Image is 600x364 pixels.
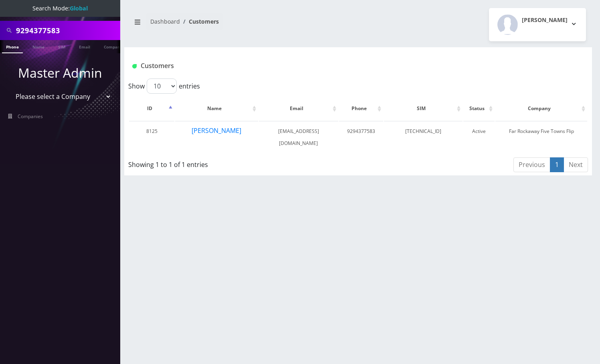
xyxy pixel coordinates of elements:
[54,40,69,52] a: SIM
[129,121,174,153] td: 8125
[463,97,495,120] th: Status: activate to sort column ascending
[259,121,338,153] td: [EMAIL_ADDRESS][DOMAIN_NAME]
[339,121,384,153] td: 9294377583
[259,97,338,120] th: Email: activate to sort column ascending
[495,97,587,120] th: Company: activate to sort column ascending
[463,121,495,153] td: Active
[384,97,463,120] th: SIM: activate to sort column ascending
[175,97,258,120] th: Name: activate to sort column ascending
[128,157,314,169] div: Showing 1 to 1 of 1 entries
[564,157,588,172] a: Next
[147,78,177,94] select: Showentries
[495,121,587,153] td: Far Rockaway Five Towns Flip
[132,62,507,70] h1: Customers
[150,18,180,25] a: Dashboard
[16,23,118,38] input: Search All Companies
[28,40,48,52] a: Name
[339,97,384,120] th: Phone: activate to sort column ascending
[70,4,88,12] strong: Global
[522,17,568,24] h2: [PERSON_NAME]
[191,125,242,136] button: [PERSON_NAME]
[180,17,219,26] li: Customers
[75,40,94,52] a: Email
[130,13,352,36] nav: breadcrumb
[32,4,88,12] span: Search Mode:
[513,157,550,172] a: Previous
[100,40,127,52] a: Company
[384,121,463,153] td: [TECHNICAL_ID]
[550,157,564,172] a: 1
[489,8,586,41] button: [PERSON_NAME]
[2,40,23,53] a: Phone
[129,97,174,120] th: ID: activate to sort column descending
[128,78,200,94] label: Show entries
[18,113,43,120] span: Companies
